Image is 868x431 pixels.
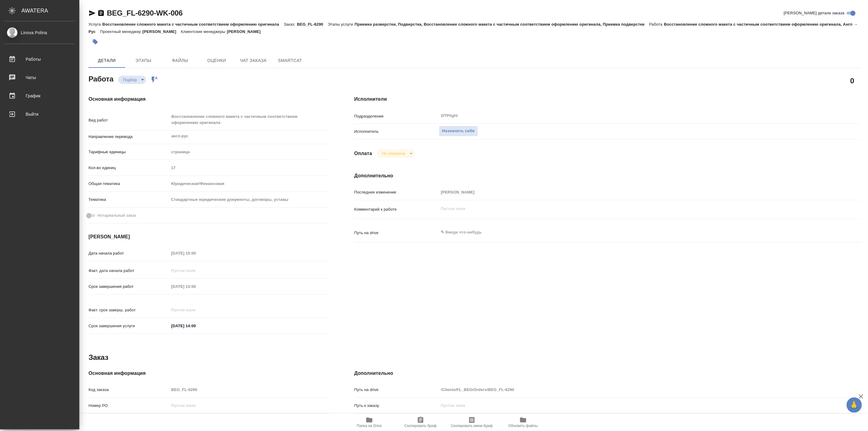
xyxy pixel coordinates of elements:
p: Вид работ [89,117,169,123]
button: Скопировать ссылку [97,9,105,17]
div: Работы [5,55,75,64]
p: Клиентские менеджеры [181,29,227,34]
span: SmartCat [275,57,305,64]
p: Тематика [89,197,169,203]
h4: Дополнительно [354,172,861,179]
p: Код заказа [89,387,169,393]
a: Работы [2,52,78,67]
p: Кол-во единиц [89,165,169,171]
a: BEG_FL-6290-WK-006 [107,9,183,17]
input: Пустое поле [169,249,222,258]
p: Путь к заказу [354,403,439,409]
div: Стандартные юридические документы, договоры, уставы [169,194,330,205]
p: Дата начала работ [89,250,169,256]
span: Скопировать бриф [404,424,436,428]
a: Чаты [2,70,78,85]
h4: Основная информация [89,96,330,103]
p: Общая тематика [89,181,169,187]
input: ✎ Введи что-нибудь [169,321,222,330]
h4: Оплата [354,150,372,157]
p: Факт. срок заверш. работ [89,307,169,313]
p: Приемка разверстки, Подверстка, Восстановление сложного макета с частичным соответствием оформлен... [355,22,649,27]
span: Скопировать мини-бриф [451,424,493,428]
p: Заказ: [284,22,297,27]
div: Linova Polina [5,29,75,36]
p: Услуга [89,22,102,27]
button: Не оплачена [380,151,407,156]
button: Обновить файлы [497,414,549,431]
a: Выйти [2,107,78,122]
p: Путь на drive [354,387,439,393]
span: Оценки [202,57,231,64]
button: Папка на Drive [344,414,395,431]
input: Пустое поле [169,266,222,275]
span: Обновить файлы [508,424,538,428]
span: Нотариальный заказ [97,212,136,219]
p: Восстановление сложного макета с частичным соответствием оформлению оригинала [102,22,284,27]
p: Направление перевода [89,134,169,140]
h2: Работа [89,73,114,84]
input: Пустое поле [439,401,819,410]
p: [PERSON_NAME] [227,29,265,34]
p: Номер РО [89,403,169,409]
button: Назначить себя [439,126,478,136]
div: Подбор [118,76,146,84]
input: Пустое поле [169,306,222,314]
input: Пустое поле [169,385,330,394]
button: Подбор [121,77,139,82]
input: Пустое поле [439,385,819,394]
button: Добавить тэг [89,35,102,49]
div: Чаты [5,73,75,82]
span: Назначить себя [442,128,475,135]
p: Комментарий к работе [354,206,439,212]
p: Тарифные единицы [89,149,169,155]
input: Пустое поле [169,163,330,172]
p: Последнее изменение [354,189,439,195]
button: Скопировать мини-бриф [446,414,497,431]
div: страница [169,147,330,157]
input: Пустое поле [169,282,222,291]
p: Путь на drive [354,230,439,236]
h2: Заказ [89,353,108,362]
span: Чат заказа [239,57,268,64]
a: График [2,88,78,103]
p: Проектный менеджер [100,29,142,34]
p: [PERSON_NAME] [143,29,181,34]
span: Детали [92,57,121,64]
span: Папка на Drive [357,424,382,428]
p: Факт. дата начала работ [89,268,169,274]
div: Выйти [5,110,75,119]
h4: Исполнители [354,96,861,103]
p: Этапы услуги [328,22,355,27]
div: AWATERA [21,5,79,17]
span: [PERSON_NAME] детали заказа [784,10,844,16]
h4: [PERSON_NAME] [89,233,330,241]
input: Пустое поле [169,401,330,410]
span: 🙏 [849,399,859,411]
button: 🙏 [847,397,862,413]
div: Юридическая/Финансовая [169,179,330,189]
p: Срок завершения работ [89,284,169,290]
h4: Дополнительно [354,370,861,377]
button: Скопировать бриф [395,414,446,431]
button: Скопировать ссылку для ЯМессенджера [89,9,96,17]
h4: Основная информация [89,370,330,377]
h2: 0 [850,75,854,86]
p: Подразделение [354,113,439,119]
p: Срок завершения услуги [89,323,169,329]
div: Подбор [377,149,414,158]
input: Пустое поле [439,188,819,197]
p: BEG_FL-6290 [297,22,328,27]
div: График [5,91,75,100]
p: Работа [649,22,664,27]
p: Исполнитель [354,129,439,135]
span: Файлы [165,57,195,64]
span: Этапы [129,57,158,64]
